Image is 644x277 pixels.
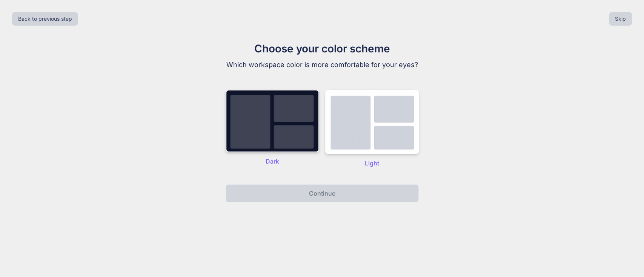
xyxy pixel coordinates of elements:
h1: Choose your color scheme [195,41,449,57]
p: Continue [309,189,335,198]
button: Skip [609,12,632,26]
button: Back to previous step [12,12,78,26]
p: Which workspace color is more comfortable for your eyes? [195,60,449,70]
p: Light [325,159,419,168]
button: Continue [226,184,419,202]
p: Dark [226,157,319,166]
img: dark [325,90,419,154]
img: dark [226,90,319,152]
